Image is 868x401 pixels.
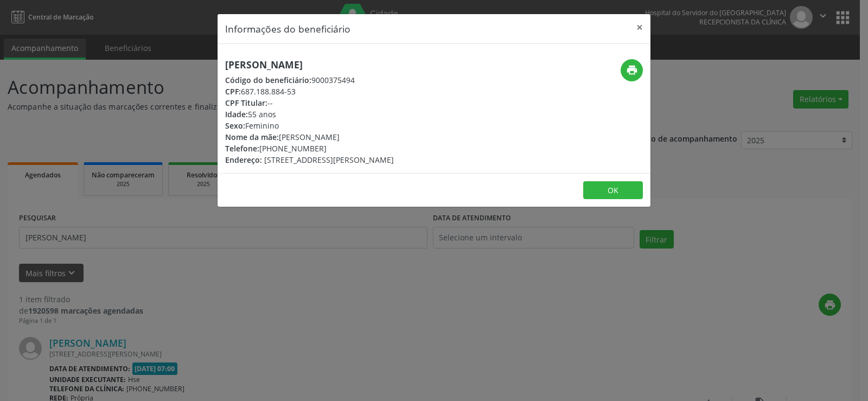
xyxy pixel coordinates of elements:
h5: [PERSON_NAME] [225,59,394,71]
h5: Informações do beneficiário [225,22,350,36]
span: Sexo: [225,120,245,131]
span: Telefone: [225,143,259,154]
i: print [626,64,638,76]
div: 55 anos [225,109,394,120]
span: CPF: [225,86,241,97]
div: [PERSON_NAME] [225,131,394,143]
div: Feminino [225,120,394,131]
button: Close [629,14,650,41]
div: 9000375494 [225,74,394,86]
span: Endereço: [225,155,262,165]
span: Código do beneficiário: [225,75,311,85]
span: CPF Titular: [225,98,267,108]
div: -- [225,97,394,109]
button: print [621,59,643,81]
span: [STREET_ADDRESS][PERSON_NAME] [264,155,394,165]
span: Nome da mãe: [225,132,279,142]
div: [PHONE_NUMBER] [225,143,394,154]
span: Idade: [225,109,248,119]
button: OK [583,181,643,200]
div: 687.188.884-53 [225,86,394,97]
